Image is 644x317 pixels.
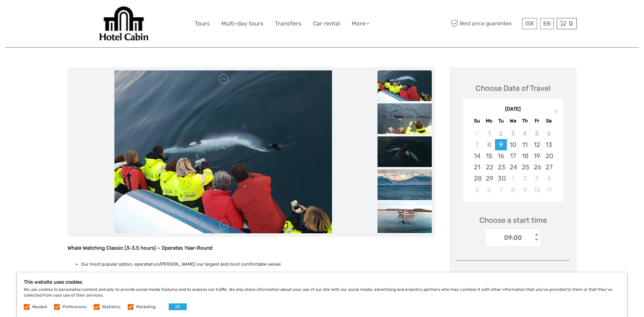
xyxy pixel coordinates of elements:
a: More [352,19,369,29]
div: Choose Thursday, September 25th, 2025 [519,162,531,173]
div: Choose Tuesday, September 30th, 2025 [495,173,507,184]
label: Needed [32,304,47,310]
div: Choose Saturday, September 13th, 2025 [543,139,555,150]
img: e11bfb244c4d4c99a4b7c4170cfb7933_slider_thumbnail.jpeg [378,70,432,101]
div: Not available Sunday, August 31st, 2025 [471,128,483,139]
div: month 2025-09 [465,128,561,196]
label: Statistics [102,304,121,310]
div: Choose Friday, September 12th, 2025 [531,139,543,150]
div: < > [534,234,539,241]
div: EN [540,18,554,29]
div: Choose Wednesday, September 10th, 2025 [507,139,519,150]
div: Sa [543,116,555,126]
button: OK [169,303,187,310]
div: Choose Wednesday, October 1st, 2025 [507,173,519,184]
strong: Whale Watching Classic (3-3.5 hours) – Operates Year-Round [68,245,213,251]
div: Choose Friday, October 3rd, 2025 [531,173,543,184]
label: Preferences [62,304,87,310]
div: Choose Tuesday, October 7th, 2025 [495,184,507,196]
div: Not available Friday, September 5th, 2025 [531,128,543,139]
div: Choose Friday, October 10th, 2025 [531,184,543,196]
div: Not available Monday, September 1st, 2025 [483,128,495,139]
div: Choose Date of Travel [476,83,550,94]
div: Choose Monday, October 6th, 2025 [483,184,495,196]
div: Choose Wednesday, September 17th, 2025 [507,150,519,162]
div: [DATE] [463,106,563,113]
li: Our most popular option, operated on , our largest and most comfortable vessel. [81,261,435,268]
a: Multi-day tours [221,19,263,29]
p: We're away right now. Please check back later! [10,12,77,17]
div: Choose Thursday, September 11th, 2025 [519,139,531,150]
div: Mo [483,116,495,126]
div: Choose Monday, September 29th, 2025 [483,173,495,184]
div: Choose Friday, September 26th, 2025 [531,162,543,173]
img: 751e4deada9f4f478e390925d9dce6e3_slider_thumbnail.jpeg [378,103,432,134]
span: Best price guarantee [449,18,520,29]
h5: This website uses cookies [24,279,620,285]
div: Choose Wednesday, September 24th, 2025 [507,162,519,173]
div: Su [471,116,483,126]
img: e11bfb244c4d4c99a4b7c4170cfb7933_main_slider.jpeg [114,70,332,234]
div: Not available Thursday, September 4th, 2025 [519,128,531,139]
span: ISK [525,20,534,27]
div: Fr [531,116,543,126]
div: Choose Sunday, September 28th, 2025 [471,173,483,184]
div: Not available Monday, September 8th, 2025 [483,139,495,150]
div: Choose Saturday, September 27th, 2025 [543,162,555,173]
em: [PERSON_NAME] [159,262,195,267]
img: b2e8d19628e146999be236d4cda54f50_slider_thumbnail.jpeg [378,136,432,167]
div: Choose Sunday, September 21st, 2025 [471,162,483,173]
div: Choose Thursday, October 2nd, 2025 [519,173,531,184]
div: Choose Tuesday, September 16th, 2025 [495,150,507,162]
div: Choose Thursday, September 18th, 2025 [519,150,531,162]
div: We use cookies to personalise content and ads, to provide social media features and to analyse ou... [17,272,627,317]
div: Not available Wednesday, September 3rd, 2025 [507,128,519,139]
div: Choose Sunday, September 14th, 2025 [471,150,483,162]
img: Our services [97,5,151,42]
img: d8b60ceeed0a4535b894ee493b03c963_slider_thumbnail.jpeg [378,202,432,233]
div: 09:00 [504,233,522,242]
a: Car rental [313,19,340,29]
div: Choose Friday, September 19th, 2025 [531,150,543,162]
div: Choose Saturday, October 11th, 2025 [543,184,555,196]
div: Choose Tuesday, September 23rd, 2025 [495,162,507,173]
label: Marketing [136,304,155,310]
div: Not available Sunday, September 7th, 2025 [471,139,483,150]
a: Tours [195,19,210,29]
a: Transfers [275,19,301,29]
div: Choose Monday, September 22nd, 2025 [483,162,495,173]
div: Choose Sunday, October 5th, 2025 [471,184,483,196]
div: Choose Thursday, October 9th, 2025 [519,184,531,196]
button: Next Month [552,107,563,118]
div: Tu [495,116,507,126]
div: Choose Wednesday, October 8th, 2025 [507,184,519,196]
span: Choose a start time [479,215,547,226]
li: Family-friendly with spacious indoor and outdoor viewing areas. [81,271,435,278]
div: Choose Saturday, October 4th, 2025 [543,173,555,184]
div: Choose Monday, September 15th, 2025 [483,150,495,162]
div: Not available Saturday, September 6th, 2025 [543,128,555,139]
div: Choose Tuesday, September 9th, 2025 [495,139,507,150]
div: Choose Saturday, September 20th, 2025 [543,150,555,162]
div: We [507,116,519,126]
img: a728e7ee043747a7bd976de2869c4803_slider_thumbnail.jpeg [378,169,432,200]
div: Not available Tuesday, September 2nd, 2025 [495,128,507,139]
span: 0 [568,20,574,27]
button: Open LiveChat chat widget [78,11,86,19]
div: Th [519,116,531,126]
